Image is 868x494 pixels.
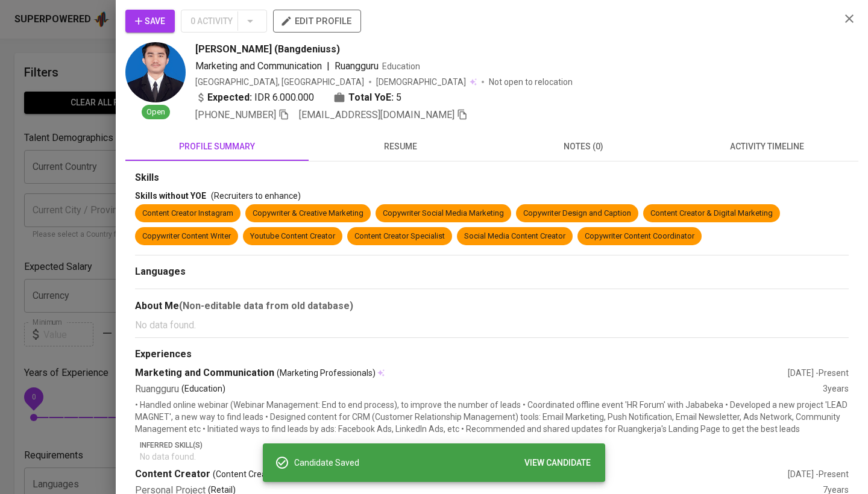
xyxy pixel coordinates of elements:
div: Candidate Saved [294,452,596,474]
span: [DEMOGRAPHIC_DATA] [376,76,468,88]
div: Copywriter Design and Caption [523,208,631,219]
span: (Recruiters to enhance) [211,191,301,201]
span: resume [316,139,485,154]
span: [EMAIL_ADDRESS][DOMAIN_NAME] [299,109,454,120]
b: Expected: [207,90,252,105]
span: [PHONE_NUMBER] [195,109,276,120]
p: • Handled online webinar (Webinar Management: End to end process), to improve the number of leads... [135,399,849,435]
span: | [327,59,330,73]
span: notes (0) [499,139,668,154]
button: Save [125,10,175,33]
button: edit profile [273,10,361,33]
span: activity timeline [682,139,851,154]
span: Open [142,107,170,118]
div: Ruangguru [135,383,823,396]
div: 3 years [823,383,849,396]
span: edit profile [283,13,351,29]
p: No data found. [135,318,849,333]
span: Save [135,14,165,29]
p: (Education) [181,383,225,396]
div: Content Creator [135,467,788,481]
div: Experiences [135,348,849,361]
div: Youtube Content Creator [250,231,335,242]
span: (Content Creator) [213,468,280,480]
div: Content Creator & Digital Marketing [650,208,773,219]
span: 5 [396,90,401,105]
div: [GEOGRAPHIC_DATA], [GEOGRAPHIC_DATA] [195,76,364,88]
div: Copywriter Content Coordinator [585,231,694,242]
b: Total YoE: [348,90,394,105]
div: Marketing and Communication [135,366,788,380]
span: [PERSON_NAME] (Bangdeniuss) [195,42,340,57]
div: IDR 6.000.000 [195,90,314,105]
span: Skills without YOE [135,191,206,201]
p: Inferred Skill(s) [140,440,849,451]
div: [DATE] - Present [788,468,849,480]
div: About Me [135,299,849,313]
span: Marketing and Communication [195,60,322,72]
span: Education [382,61,420,71]
span: VIEW CANDIDATE [524,455,591,471]
div: Content Creator Instagram [142,208,233,219]
span: profile summary [133,139,301,154]
a: edit profile [273,16,361,25]
img: 7f24fa26bef1ab352714e70e85c4aef9.jpg [125,42,186,102]
div: Skills [135,171,849,185]
span: Ruangguru [335,60,379,72]
div: [DATE] - Present [788,367,849,379]
div: Social Media Content Creator [464,231,565,242]
div: Copywriter & Creative Marketing [253,208,363,219]
div: Copywriter Content Writer [142,231,231,242]
p: No data found. [140,451,849,463]
p: Not open to relocation [489,76,573,88]
span: (Marketing Professionals) [277,367,376,379]
div: Copywriter Social Media Marketing [383,208,504,219]
div: Languages [135,265,849,279]
b: (Non-editable data from old database) [179,300,353,311]
div: Content Creator Specialist [354,231,445,242]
